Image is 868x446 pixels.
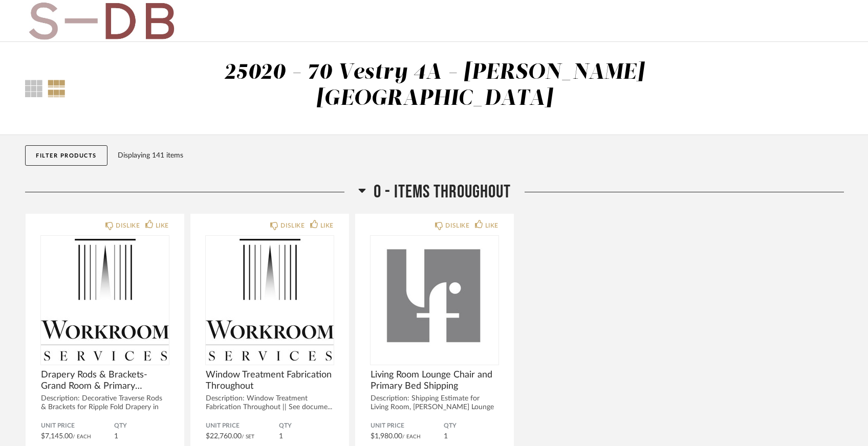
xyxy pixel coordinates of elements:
span: $7,145.00 [41,433,73,440]
div: LIKE [320,220,334,231]
span: $22,760.00 [206,433,242,440]
span: Unit Price [371,422,444,430]
span: QTY [114,422,169,430]
img: undefined [41,236,169,364]
span: / Set [242,434,254,439]
span: Window Treatment Fabrication Throughout [206,369,334,392]
span: 1 [279,433,283,440]
img: undefined [371,236,498,364]
span: / Each [73,434,91,439]
span: 1 [114,433,118,440]
img: b32ebaae-4786-4be9-8124-206f41a110d9.jpg [25,1,178,41]
div: Description: Decorative Traverse Rods & Brackets for Ripple Fold Drapery in Gra... [41,394,169,420]
button: Filter Products [25,145,107,166]
img: undefined [206,236,334,364]
div: DISLIKE [280,220,305,231]
div: 25020 - 70 Vestry 4A - [PERSON_NAME][GEOGRAPHIC_DATA] [224,62,644,109]
div: Description: Window Treatment Fabrication Throughout || See docume... [206,394,334,412]
span: Unit Price [206,422,279,430]
div: LIKE [485,220,498,231]
div: LIKE [156,220,169,231]
span: QTY [279,422,334,430]
span: 1 [444,433,448,440]
span: $1,980.00 [371,433,402,440]
div: Displaying 141 items [118,150,839,161]
span: / Each [402,434,421,439]
div: DISLIKE [116,220,140,231]
span: 0 - Items Throughout [374,181,511,203]
div: Description: Shipping Estimate for Living Room, [PERSON_NAME] Lounge Chairs and Prim... [371,394,498,420]
span: Unit Price [41,422,114,430]
span: QTY [444,422,498,430]
span: Living Room Lounge Chair and Primary Bed Shipping [371,369,498,392]
div: DISLIKE [445,220,469,231]
span: Drapery Rods & Brackets- Grand Room & Primary Bedroom [41,369,169,392]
